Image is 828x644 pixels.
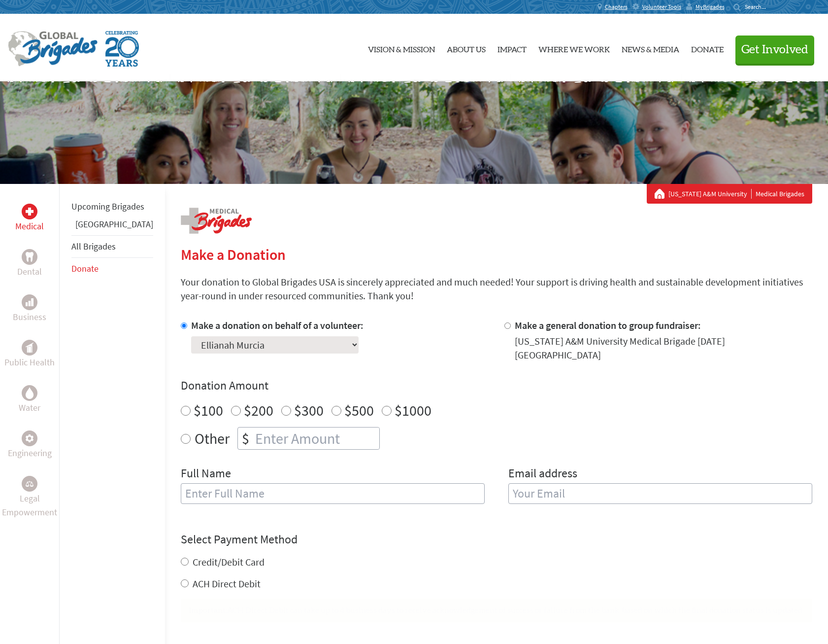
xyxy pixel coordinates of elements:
[26,252,33,261] img: Dental
[642,3,681,11] span: Volunteer Tools
[22,385,37,401] div: Water
[2,476,57,519] a: Legal EmpowermentLegal Empowerment
[668,189,752,199] a: [US_STATE] A&M University
[181,532,812,547] h4: Select Payment Method
[244,401,273,420] label: $200
[2,492,57,519] p: Legal Empowerment
[181,246,812,263] h2: Make a Donation
[181,465,231,483] label: Full Name
[181,208,252,234] img: logo-medical.png
[8,31,98,67] img: Global Brigades Logo
[15,219,44,233] p: Medical
[71,258,153,280] li: Donate
[22,430,37,446] div: Engineering
[4,356,55,369] p: Public Health
[22,294,37,310] div: Business
[26,481,33,487] img: Legal Empowerment
[181,275,812,303] p: Your donation to Global Brigades USA is sincerely appreciated and much needed! Your support is dr...
[13,294,46,324] a: BusinessBusiness
[447,22,486,73] a: About Us
[75,218,153,230] a: [GEOGRAPHIC_DATA]
[253,428,379,449] input: Enter Amount
[22,204,37,219] div: Medical
[181,599,812,622] div: ACH Direct Debit can take up to 4 business days to receive acknowledgement of success or failure ...
[26,387,33,398] img: Water
[508,465,577,483] label: Email address
[71,263,99,274] a: Donate
[395,401,431,420] label: $1000
[4,340,55,369] a: Public HealthPublic Health
[13,310,46,324] p: Business
[622,22,679,73] a: News & Media
[17,265,42,279] p: Dental
[19,401,40,415] p: Water
[515,319,701,331] label: Make a general donation to group fundraiser:
[181,483,485,504] input: Enter Full Name
[105,31,139,67] img: Global Brigades Celebrating 20 Years
[8,430,52,460] a: EngineeringEngineering
[17,249,42,279] a: DentalDental
[71,201,144,212] a: Upcoming Brigades
[26,434,33,442] img: Engineering
[26,343,33,353] img: Public Health
[655,189,804,199] div: Medical Brigades
[195,427,230,450] label: Other
[71,241,116,252] a: All Brigades
[194,401,223,420] label: $100
[368,22,435,73] a: Vision & Mission
[741,44,808,56] span: Get Involved
[538,22,610,73] a: Where We Work
[193,556,265,568] label: Credit/Debit Card
[15,204,44,233] a: MedicalMedical
[691,22,724,73] a: Donate
[22,476,37,492] div: Legal Empowerment
[22,249,37,265] div: Dental
[735,36,814,64] button: Get Involved
[696,3,725,11] span: MyBrigades
[294,401,324,420] label: $300
[508,483,812,504] input: Your Email
[19,385,40,415] a: WaterWater
[71,235,153,258] li: All Brigades
[745,3,773,10] input: Search...
[71,196,153,217] li: Upcoming Brigades
[22,340,37,356] div: Public Health
[238,428,253,449] div: $
[71,217,153,235] li: Panama
[191,319,364,331] label: Make a donation on behalf of a volunteer:
[497,22,527,73] a: Impact
[26,208,33,215] img: Medical
[181,378,812,394] h4: Donation Amount
[189,607,227,614] strong: Important:
[8,446,52,460] p: Engineering
[515,334,812,362] div: [US_STATE] A&M University Medical Brigade [DATE] [GEOGRAPHIC_DATA]
[193,577,261,590] label: ACH Direct Debit
[605,3,628,11] span: Chapters
[344,401,374,420] label: $500
[26,298,33,306] img: Business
